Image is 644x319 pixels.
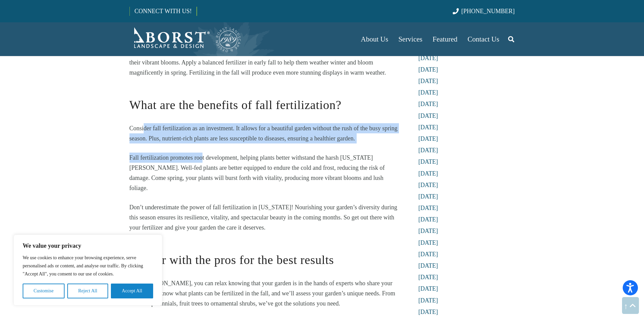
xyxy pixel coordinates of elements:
[129,125,398,142] span: Consider fall fertilization as an investment. It allows for a beautiful garden without the rush o...
[356,22,393,56] a: About Us
[361,35,388,43] span: About Us
[462,22,504,56] a: Contact Us
[419,147,438,154] a: [DATE]
[419,170,438,177] a: [DATE]
[67,284,108,298] button: Reject All
[419,124,438,131] a: [DATE]
[23,254,153,278] p: We use cookies to enhance your browsing experience, serve personalised ads or content, and analys...
[419,55,438,61] a: [DATE]
[419,89,438,96] a: [DATE]
[419,193,438,200] a: [DATE]
[419,297,438,304] a: [DATE]
[453,8,515,15] a: [PHONE_NUMBER]
[419,239,438,246] a: [DATE]
[398,35,422,43] span: Services
[419,274,438,281] a: [DATE]
[419,101,438,107] a: [DATE]
[129,98,341,112] span: What are the benefits of fall fertilization?
[129,204,398,231] span: Don’t underestimate the power of fall fertilization in [US_STATE]! Nourishing your garden’s diver...
[419,251,438,258] a: [DATE]
[129,49,392,76] span: Flowers deserve some love, too! [US_STATE]’s love for roses is undeniable, and hydrangeas are kno...
[419,78,438,84] a: [DATE]
[129,280,396,307] span: With [PERSON_NAME], you can relax knowing that your garden is in the hands of experts who share y...
[504,31,518,48] a: Search
[468,35,499,43] span: Contact Us
[419,112,438,119] a: [DATE]
[622,297,639,314] a: Back to top
[111,284,153,298] button: Accept All
[419,309,438,315] a: [DATE]
[129,26,242,53] a: Borst-Logo
[129,154,385,191] span: Fall fertilization promotes root development, helping plants better withstand the harsh [US_STATE...
[23,242,153,250] p: We value your privacy
[129,253,334,267] span: Partner with the pros for the best results
[419,66,438,73] a: [DATE]
[428,22,462,56] a: Featured
[419,158,438,165] a: [DATE]
[14,235,162,305] div: We value your privacy
[23,284,65,298] button: Customise
[419,182,438,188] a: [DATE]
[433,35,457,43] span: Featured
[419,262,438,269] a: [DATE]
[419,216,438,223] a: [DATE]
[419,285,438,292] a: [DATE]
[393,22,427,56] a: Services
[419,135,438,142] a: [DATE]
[461,8,515,15] span: [PHONE_NUMBER]
[130,3,196,19] a: CONNECT WITH US!
[419,228,438,234] a: [DATE]
[419,205,438,211] a: [DATE]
